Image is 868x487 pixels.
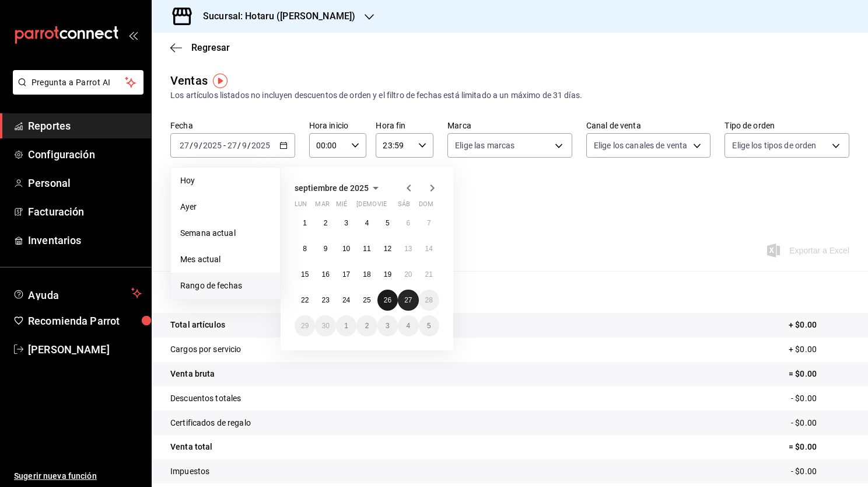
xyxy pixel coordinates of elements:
[791,465,849,478] p: - $0.00
[170,392,241,405] p: Descuentos totales
[295,290,315,311] button: 22 de septiembre de 2025
[384,245,391,253] abbr: 12 de septiembre de 2025
[427,219,431,227] abbr: 7 de septiembre de 2025
[356,238,377,259] button: 11 de septiembre de 2025
[170,72,208,89] div: Ventas
[425,270,433,279] abbr: 21 de septiembre de 2025
[251,141,271,150] input: ----
[13,70,143,95] button: Pregunta a Parrot AI
[398,213,418,234] button: 6 de septiembre de 2025
[321,322,329,330] abbr: 30 de septiembre de 2025
[324,245,328,253] abbr: 9 de septiembre de 2025
[28,286,127,300] span: Ayuda
[170,441,212,453] p: Venta total
[356,264,377,285] button: 18 de septiembre de 2025
[594,140,687,151] span: Elige los canales de venta
[170,89,849,102] div: Los artículos listados no incluyen descuentos de orden y el filtro de fechas está limitado a un m...
[344,219,348,227] abbr: 3 de septiembre de 2025
[321,296,329,304] abbr: 23 de septiembre de 2025
[28,342,142,357] span: [PERSON_NAME]
[342,245,350,253] abbr: 10 de septiembre de 2025
[419,238,439,259] button: 14 de septiembre de 2025
[365,322,369,330] abbr: 2 de octubre de 2025
[324,219,328,227] abbr: 2 de septiembre de 2025
[170,343,242,356] p: Cargos por servicio
[425,296,433,304] abbr: 28 de septiembre de 2025
[170,42,230,53] button: Regresar
[190,141,193,150] span: /
[315,290,335,311] button: 23 de septiembre de 2025
[170,417,251,429] p: Certificados de regalo
[791,417,849,429] p: - $0.00
[28,175,142,191] span: Personal
[295,183,369,193] span: septiembre de 2025
[301,296,309,304] abbr: 22 de septiembre de 2025
[419,200,433,213] abbr: domingo
[365,219,369,227] abbr: 4 de septiembre de 2025
[8,85,143,97] a: Pregunta a Parrot AI
[398,238,418,259] button: 13 de septiembre de 2025
[301,270,309,279] abbr: 15 de septiembre de 2025
[344,322,348,330] abbr: 1 de octubre de 2025
[376,121,433,130] label: Hora fin
[791,392,849,405] p: - $0.00
[170,319,225,331] p: Total artículos
[342,296,350,304] abbr: 24 de septiembre de 2025
[356,315,377,336] button: 2 de octubre de 2025
[336,200,347,213] abbr: miércoles
[356,290,377,311] button: 25 de septiembre de 2025
[303,245,307,253] abbr: 8 de septiembre de 2025
[227,141,237,150] input: --
[363,245,370,253] abbr: 11 de septiembre de 2025
[295,181,383,195] button: septiembre de 2025
[237,141,241,150] span: /
[336,213,356,234] button: 3 de septiembre de 2025
[28,147,142,162] span: Configuración
[301,322,309,330] abbr: 29 de septiembre de 2025
[315,264,335,285] button: 16 de septiembre de 2025
[336,290,356,311] button: 24 de septiembre de 2025
[398,200,410,213] abbr: sábado
[377,238,398,259] button: 12 de septiembre de 2025
[384,296,391,304] abbr: 26 de septiembre de 2025
[193,141,199,150] input: --
[315,315,335,336] button: 30 de septiembre de 2025
[180,201,271,213] span: Ayer
[128,30,138,40] button: open_drawer_menu
[315,200,329,213] abbr: martes
[170,368,215,380] p: Venta bruta
[377,200,387,213] abbr: viernes
[455,140,514,151] span: Elige las marcas
[398,264,418,285] button: 20 de septiembre de 2025
[363,270,370,279] abbr: 18 de septiembre de 2025
[789,368,849,380] p: = $0.00
[28,313,142,329] span: Recomienda Parrot
[789,319,849,331] p: + $0.00
[356,213,377,234] button: 4 de septiembre de 2025
[242,141,247,150] input: --
[363,296,370,304] abbr: 25 de septiembre de 2025
[295,213,315,234] button: 1 de septiembre de 2025
[406,219,410,227] abbr: 6 de septiembre de 2025
[404,245,412,253] abbr: 13 de septiembre de 2025
[247,141,251,150] span: /
[356,200,425,213] abbr: jueves
[404,270,412,279] abbr: 20 de septiembre de 2025
[28,232,142,248] span: Inventarios
[377,264,398,285] button: 19 de septiembre de 2025
[315,238,335,259] button: 9 de septiembre de 2025
[398,315,418,336] button: 4 de octubre de 2025
[425,245,433,253] abbr: 14 de septiembre de 2025
[404,296,412,304] abbr: 27 de septiembre de 2025
[384,270,391,279] abbr: 19 de septiembre de 2025
[14,470,142,482] span: Sugerir nueva función
[336,264,356,285] button: 17 de septiembre de 2025
[223,141,226,150] span: -
[377,213,398,234] button: 5 de septiembre de 2025
[419,213,439,234] button: 7 de septiembre de 2025
[342,270,350,279] abbr: 17 de septiembre de 2025
[170,121,295,130] label: Fecha
[295,238,315,259] button: 8 de septiembre de 2025
[386,322,390,330] abbr: 3 de octubre de 2025
[309,121,367,130] label: Hora inicio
